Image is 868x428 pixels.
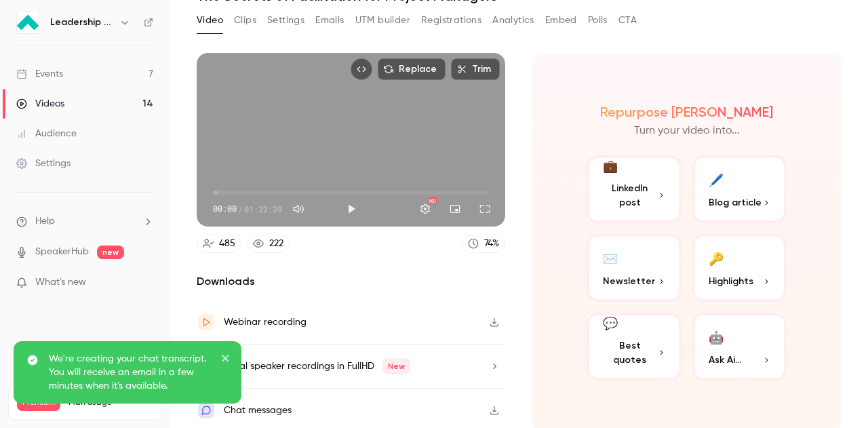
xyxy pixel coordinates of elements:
[484,237,499,251] div: 74 %
[618,9,637,31] button: CTA
[285,195,312,222] button: Mute
[16,157,71,170] div: Settings
[603,181,657,210] span: LinkedIn post
[603,338,657,367] span: Best quotes
[709,326,724,347] div: 🤖
[634,123,740,139] p: Turn your video into...
[588,9,608,31] button: Polls
[224,314,307,330] div: Webinar recording
[16,127,77,140] div: Audience
[412,195,439,222] button: Settings
[197,235,241,253] a: 485
[545,9,577,31] button: Embed
[355,9,410,31] button: UTM builder
[351,58,372,80] button: Embed video
[219,237,235,251] div: 485
[269,237,283,251] div: 222
[709,248,724,269] div: 🔑
[197,273,505,290] h2: Downloads
[378,58,446,80] button: Replace
[709,353,741,367] span: Ask Ai...
[224,358,410,374] div: Local speaker recordings in FullHD
[244,203,282,215] span: 01:32:39
[224,402,292,419] div: Chat messages
[50,16,114,29] h6: Leadership Strategies - 2025 Webinars
[49,352,212,393] p: We're creating your chat transcript. You will receive an email in a few minutes when it's available.
[709,169,724,190] div: 🖊️
[492,9,534,31] button: Analytics
[600,104,773,120] h2: Repurpose [PERSON_NAME]
[238,203,243,215] span: /
[692,155,787,223] button: 🖊️Blog article
[462,235,505,253] a: 74%
[213,203,282,215] div: 00:00
[213,203,237,215] span: 00:00
[421,9,481,31] button: Registrations
[247,235,290,253] a: 222
[709,274,753,288] span: Highlights
[603,157,618,176] div: 💼
[382,358,410,374] span: New
[692,313,787,381] button: 🤖Ask Ai...
[451,58,500,80] button: Trim
[16,67,63,81] div: Events
[35,245,89,259] a: SpeakerHub
[315,9,344,31] button: Emails
[603,248,618,269] div: ✉️
[587,234,682,302] button: ✉️Newsletter
[35,275,86,290] span: What's new
[603,315,618,333] div: 💬
[17,12,39,33] img: Leadership Strategies - 2025 Webinars
[137,277,153,289] iframe: Noticeable Trigger
[441,195,469,222] button: Turn on miniplayer
[587,313,682,381] button: 💬Best quotes
[16,97,64,111] div: Videos
[429,197,437,204] div: HD
[471,195,498,222] button: Full screen
[709,195,762,210] span: Blog article
[587,155,682,223] button: 💼LinkedIn post
[692,234,787,302] button: 🔑Highlights
[338,195,365,222] button: Play
[234,9,256,31] button: Clips
[221,352,231,368] button: close
[16,214,153,229] li: help-dropdown-opener
[267,9,304,31] button: Settings
[97,246,124,259] span: new
[197,9,223,31] button: Video
[35,214,55,229] span: Help
[603,274,655,288] span: Newsletter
